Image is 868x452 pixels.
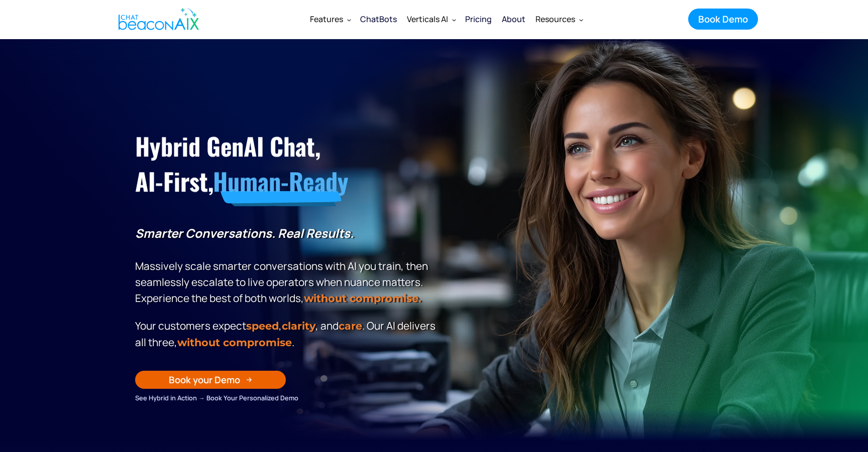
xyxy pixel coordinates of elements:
[486,377,728,391] div: 🏦 Banking
[465,12,492,26] div: Pricing
[110,2,204,37] a: home
[360,12,397,26] div: ChatBots
[169,373,240,386] div: Book your Demo
[305,7,355,31] div: Features
[579,18,583,22] img: Dropdown
[407,12,448,26] div: Verticals AI
[135,392,439,403] div: See Hybrid in Action → Book Your Personalized Demo
[698,13,748,26] div: Book Demo
[135,318,439,351] p: Your customers expect , , and . Our Al delivers all three, .
[347,18,351,22] img: Dropdown
[304,292,421,305] strong: without compromise.
[246,320,279,332] strong: speed
[177,336,292,349] span: without compromise
[135,128,439,199] h1: Hybrid GenAI Chat, AI-First,
[282,320,315,332] span: clarity
[460,6,497,32] a: Pricing
[402,7,460,31] div: Verticals AI
[310,12,343,26] div: Features
[452,18,456,22] img: Dropdown
[213,164,348,199] span: Human-Ready
[502,12,525,26] div: About
[135,371,286,389] a: Book your Demo
[497,6,530,32] a: About
[135,225,354,241] strong: Smarter Conversations. Real Results.
[688,9,758,30] a: Book Demo
[535,12,575,26] div: Resources
[135,225,439,307] p: Massively scale smarter conversations with AI you train, then seamlessly escalate to live operato...
[246,377,252,383] img: Arrow
[339,320,362,332] span: care
[355,6,402,32] a: ChatBots
[530,7,587,31] div: Resources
